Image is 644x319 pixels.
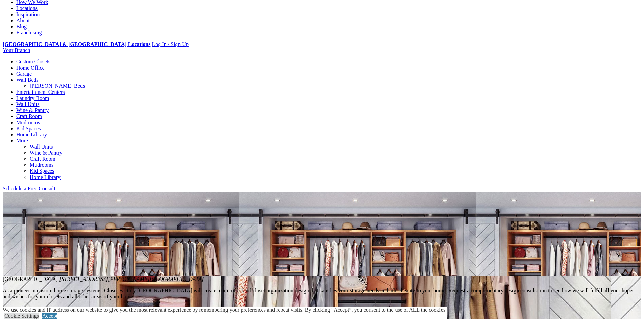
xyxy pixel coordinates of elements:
[16,18,30,23] a: About
[3,47,30,53] a: Your Branch
[16,89,65,95] a: Entertainment Centers
[4,313,39,319] a: Cookie Settings
[3,41,150,47] a: [GEOGRAPHIC_DATA] & [GEOGRAPHIC_DATA] Locations
[3,307,447,313] div: We use cookies and IP address on our website to give you the most relevant experience by remember...
[16,132,47,137] a: Home Library
[30,150,62,156] a: Wine & Pantry
[30,168,54,174] a: Kid Spaces
[16,138,28,143] a: More menu text will display only on big screen
[16,65,45,71] a: Home Office
[16,119,40,125] a: Mudrooms
[16,126,41,131] a: Kid Spaces
[16,95,49,101] a: Laundry Room
[42,313,57,319] a: Accept
[150,276,204,282] span: [GEOGRAPHIC_DATA]
[16,30,42,35] a: Franchising
[3,288,641,300] p: As a pioneer in custom home storage systems, Closet Factory [GEOGRAPHIC_DATA] will create a one-o...
[16,113,42,119] a: Craft Room
[16,5,38,11] a: Locations
[16,71,32,77] a: Garage
[16,24,27,29] a: Blog
[3,186,55,191] a: Schedule a Free Consult (opens a dropdown menu)
[16,101,39,107] a: Wall Units
[30,144,53,150] a: Wall Units
[152,41,188,47] a: Log In / Sign Up
[16,11,40,17] a: Inspiration
[30,83,85,89] a: [PERSON_NAME] Beds
[30,156,55,162] a: Craft Room
[30,162,53,168] a: Mudrooms
[59,276,204,282] em: [STREET_ADDRESS][PERSON_NAME]
[30,174,61,180] a: Home Library
[16,59,50,64] a: Custom Closets
[16,107,49,113] a: Wine & Pantry
[3,276,58,282] span: [GEOGRAPHIC_DATA]
[16,77,39,83] a: Wall Beds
